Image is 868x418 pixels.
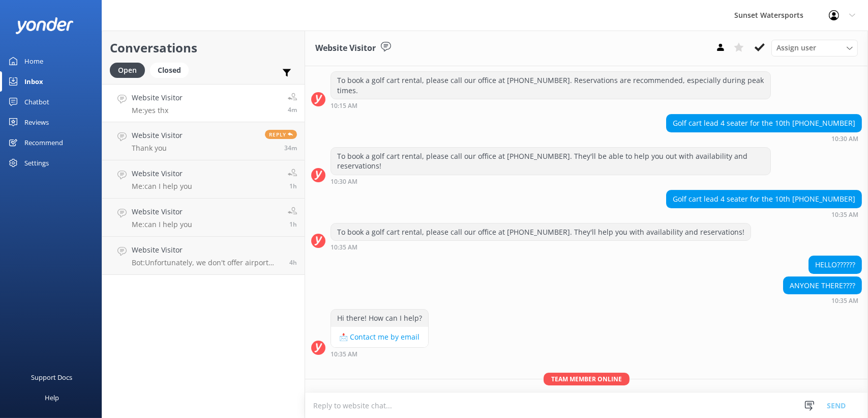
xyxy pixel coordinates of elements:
[132,220,192,229] p: Me: can I help you
[132,206,192,217] h4: Website Visitor
[24,153,49,173] div: Settings
[24,112,49,132] div: Reviews
[132,258,282,267] p: Bot: Unfortunately, we don't offer airport pick-up for golf carts. If you need transportation for...
[331,102,771,109] div: Sep 04 2025 09:15am (UTC -05:00) America/Cancun
[331,350,429,357] div: Sep 04 2025 09:35am (UTC -05:00) America/Cancun
[289,182,297,190] span: Sep 04 2025 08:06am (UTC -05:00) America/Cancun
[132,106,183,115] p: Me: yes thx
[544,373,630,385] span: Team member online
[150,64,194,75] a: Closed
[831,298,858,304] strong: 10:35 AM
[831,60,858,66] strong: 10:15 AM
[132,182,192,191] p: Me: can I help you
[45,387,59,408] div: Help
[667,190,861,208] div: Golf cart lead 4 seater for the 10th [PHONE_NUMBER]
[132,92,183,103] h4: Website Visitor
[102,122,305,160] a: Website VisitorThank youReply34m
[32,367,73,387] div: Support Docs
[809,256,861,273] div: HELLO??????
[265,130,297,139] span: Reply
[102,199,305,237] a: Website VisitorMe:can I help you1h
[666,135,862,142] div: Sep 04 2025 09:30am (UTC -05:00) America/Cancun
[831,136,858,142] strong: 10:30 AM
[331,243,751,250] div: Sep 04 2025 09:35am (UTC -05:00) America/Cancun
[776,42,816,53] span: Assign user
[102,160,305,199] a: Website VisitorMe:can I help you1h
[331,224,751,241] div: To book a golf cart rental, please call our office at [PHONE_NUMBER]. They'll help you with avail...
[132,244,282,256] h4: Website Visitor
[284,144,297,152] span: Sep 04 2025 09:12am (UTC -05:00) America/Cancun
[24,132,63,153] div: Recommend
[110,63,145,78] div: Open
[831,212,858,218] strong: 10:35 AM
[331,148,770,175] div: To book a golf cart rental, please call our office at [PHONE_NUMBER]. They'll be able to help you...
[315,42,376,55] h3: Website Visitor
[15,17,74,34] img: yonder-white-logo.png
[132,168,192,179] h4: Website Visitor
[331,310,428,327] div: Hi there! How can I help?
[24,92,49,112] div: Chatbot
[331,244,357,250] strong: 10:35 AM
[289,258,297,267] span: Sep 04 2025 05:44am (UTC -05:00) America/Cancun
[132,130,183,141] h4: Website Visitor
[102,237,305,275] a: Website VisitorBot:Unfortunately, we don't offer airport pick-up for golf carts. If you need tran...
[102,84,305,122] a: Website VisitorMe:yes thx4m
[784,277,861,294] div: ANYONE THERE????
[666,211,862,218] div: Sep 04 2025 09:35am (UTC -05:00) America/Cancun
[771,40,858,56] div: Assign User
[331,103,357,109] strong: 10:15 AM
[288,105,297,114] span: Sep 04 2025 09:41am (UTC -05:00) America/Cancun
[24,51,43,71] div: Home
[110,64,150,75] a: Open
[783,297,862,304] div: Sep 04 2025 09:35am (UTC -05:00) America/Cancun
[289,220,297,229] span: Sep 04 2025 08:06am (UTC -05:00) America/Cancun
[331,72,770,99] div: To book a golf cart rental, please call our office at [PHONE_NUMBER]. Reservations are recommende...
[667,115,861,132] div: Golf cart lead 4 seater for the 10th [PHONE_NUMBER]
[110,38,297,58] h2: Conversations
[132,144,183,153] p: Thank you
[24,71,43,92] div: Inbox
[331,327,428,347] button: 📩 Contact me by email
[150,63,189,78] div: Closed
[331,351,357,357] strong: 10:35 AM
[331,178,771,185] div: Sep 04 2025 09:30am (UTC -05:00) America/Cancun
[331,179,357,185] strong: 10:30 AM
